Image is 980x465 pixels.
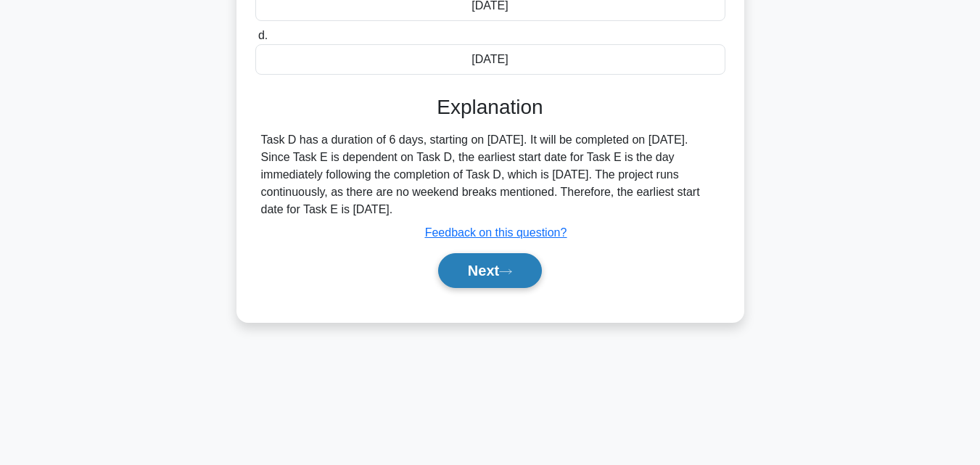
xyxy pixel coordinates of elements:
h3: Explanation [264,95,717,120]
div: [DATE] [255,44,725,75]
a: Feedback on this question? [425,226,567,239]
span: d. [258,29,268,41]
button: Next [438,253,542,288]
div: Task D has a duration of 6 days, starting on [DATE]. It will be completed on [DATE]. Since Task E... [261,131,720,218]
